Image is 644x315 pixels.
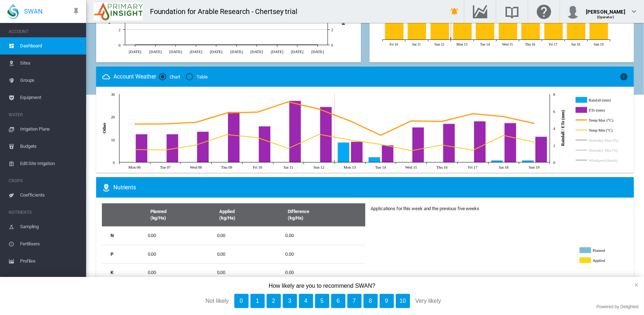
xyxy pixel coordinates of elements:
[379,143,382,146] circle: Temp Min (°C) Oct 14, 2025 7.9
[480,42,490,46] tspan: Tue 14
[140,133,142,136] circle: ETo (mm) Oct 06, 2025 3.3
[225,112,228,114] circle: Temp Max (°C) Oct 09, 2025 21.7
[214,263,282,282] td: 0.00
[553,92,555,97] tspan: 8
[72,7,80,16] md-icon: icon-pin
[119,43,121,47] tspan: 0
[575,117,623,123] g: Temp Max (°C)
[371,206,480,212] div: Applications for this week and the previous five weeks
[375,165,386,169] tspan: Tue 14
[499,165,509,169] tspan: Sat 18
[539,135,542,138] circle: ETo (mm) Oct 19, 2025 3
[255,43,258,46] circle: Running Actual Sep 21 0
[566,4,580,19] img: profile.jpg
[20,155,80,172] span: Edit Site Irrigation
[379,134,382,137] circle: Temp Max (°C) Oct 14, 2025 11.9
[630,7,638,16] md-icon: icon-chevron-down
[214,245,282,263] td: 0.00
[283,165,293,169] tspan: Sat 11
[324,105,327,108] circle: ETo (mm) Oct 12, 2025 6.5
[282,263,365,282] td: 0.00
[331,294,345,308] button: 6
[580,257,628,264] g: Applied
[20,187,80,204] span: Coefficients
[170,133,173,136] circle: ETo (mm) Oct 07, 2025 3.3
[580,247,628,254] g: Planned
[159,74,180,80] md-radio-button: Chart
[256,111,259,113] circle: Temp Max (°C) Oct 10, 2025 22.1
[24,7,43,16] span: SWAN
[194,144,197,146] circle: Temp Min (°C) Oct 08, 2025 7.6
[549,42,558,46] tspan: Fri 17
[318,108,320,111] circle: Temp Max (°C) Oct 12, 2025 23.4
[299,294,313,308] button: 4
[250,294,265,308] button: 1
[145,263,214,282] td: 0.00
[7,4,19,19] img: SWAN-Landscape-Logo-Colour-drop.png
[553,160,555,165] tspan: 0
[289,101,301,162] g: ETo (mm) Oct 11, 2025 7.2
[145,226,214,245] td: 0.00
[225,133,228,136] circle: Temp Min (°C) Oct 09, 2025 12.2
[296,43,299,46] circle: Running Actual Oct 5 0
[575,147,623,154] g: Humidity Min (%)
[412,127,424,162] g: ETo (mm) Oct 15, 2025 4.1
[139,294,229,308] div: Not likely
[441,144,443,146] circle: Temp Min (°C) Oct 16, 2025 7.6
[282,226,365,245] td: 0.00
[450,7,459,16] md-icon: icon-bell-ring
[235,43,238,46] circle: Running Actual Sep 14 0
[214,226,282,245] td: 0.00
[503,7,521,16] md-icon: Search the knowledge base
[348,138,351,141] circle: Temp Min (°C) Oct 13, 2025 9.8
[347,294,362,308] button: 7
[412,42,420,46] tspan: Sat 11
[111,233,114,238] b: N
[271,50,283,54] tspan: [DATE]
[474,121,485,162] g: ETo (mm) Oct 17, 2025 4.8
[201,130,204,133] circle: ETo (mm) Oct 08, 2025 3.6
[291,50,304,54] tspan: [DATE]
[287,147,290,150] circle: Temp Min (°C) Oct 11, 2025 6.1
[111,115,115,119] tspan: 20
[20,89,80,106] span: Equipment
[447,4,462,19] button: icon-bell-ring
[471,7,489,16] md-icon: Go to the Data Hub
[575,97,623,103] g: Rainfall (mm)
[113,184,628,192] div: Nutrients
[256,136,259,139] circle: Temp Min (°C) Oct 10, 2025 10.8
[186,74,208,80] md-radio-button: Table
[197,132,208,162] g: ETo (mm) Oct 08, 2025 3.6
[553,126,555,131] tspan: 4
[259,126,270,162] g: ETo (mm) Oct 10, 2025 4.2
[145,245,214,263] td: 0.00
[174,43,177,46] circle: Running Actual Aug 24 0
[214,203,282,226] th: Applied (kg/Ha)
[447,122,450,125] circle: ETo (mm) Oct 16, 2025 4.5
[267,294,281,308] button: 2
[415,294,505,308] div: Very likely
[315,294,329,308] button: 5
[20,138,80,155] span: Budgets
[535,7,553,16] md-icon: Click here for help
[311,50,324,54] tspan: [DATE]
[190,50,202,54] tspan: [DATE]
[145,203,214,226] th: Planned (kg/Ha)
[111,270,113,275] b: K
[221,165,232,169] tspan: Thu 09
[129,50,141,54] tspan: [DATE]
[94,3,143,20] img: 9k=
[529,165,540,169] tspan: Sun 19
[522,160,533,162] g: Rainfall (mm) Oct 19, 2025 0.2
[355,140,358,143] circle: ETo (mm) Oct 13, 2025 2.4
[380,294,394,308] button: 9
[228,112,239,162] g: ETo (mm) Oct 09, 2025 5.9
[232,111,235,113] circle: ETo (mm) Oct 09, 2025 5.9
[316,43,319,46] circle: Running Actual Oct 12 0
[535,137,547,162] g: ETo (mm) Oct 19, 2025 3
[282,203,365,226] th: Difference (kg/Ha)
[293,99,296,102] circle: ETo (mm) Oct 11, 2025 7.2
[215,43,217,46] circle: Running Actual Sep 7 0
[348,119,351,122] circle: Temp Max (°C) Oct 13, 2025 18.2
[9,175,80,187] span: CROPS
